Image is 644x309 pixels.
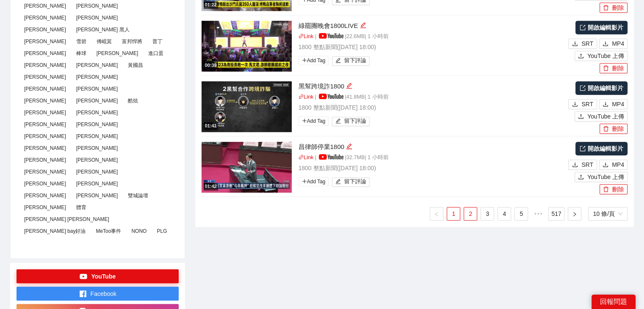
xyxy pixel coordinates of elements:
div: 頁碼 [588,207,627,221]
a: linkLink [299,154,314,160]
span: [PERSON_NAME] [73,120,122,129]
span: edit [346,143,352,149]
span: [PERSON_NAME] [73,1,122,11]
span: ••• [531,207,545,221]
button: downloadMP4 [599,39,627,49]
span: 傅崐萁 [93,37,115,46]
div: 編輯 [360,21,366,31]
span: [PERSON_NAME] [73,61,122,70]
span: [PERSON_NAME] [93,49,142,58]
button: downloadSRT [568,99,597,109]
span: [PERSON_NAME] [21,13,69,22]
span: link [299,33,304,39]
span: [PERSON_NAME] [21,84,69,94]
span: 酷炫 [124,96,141,105]
span: download [572,101,578,108]
span: [PERSON_NAME] [21,143,69,153]
div: 昌律師停業1800 [299,142,567,152]
span: delete [603,5,609,11]
span: upload [578,53,584,60]
button: right [568,207,581,221]
a: 517 [549,207,564,220]
button: uploadYouTube 上傳 [575,111,627,121]
span: Add Tag [299,56,329,65]
span: [PERSON_NAME] [21,49,69,58]
div: 編輯 [346,142,352,152]
li: 5 [514,207,528,221]
span: [PERSON_NAME] [73,72,122,82]
p: 1800 整點新聞 ( [DATE] 18:00 ) [299,103,567,112]
div: 回報問題 [591,295,636,309]
span: delete [603,186,609,193]
span: YouTube [91,272,116,281]
span: NONO [128,226,150,236]
span: PLG [153,226,170,236]
a: linkLink [299,33,314,39]
a: 1 [447,207,460,220]
span: [PERSON_NAME] [21,167,69,177]
div: 01:22 [204,1,218,8]
span: 富邦悍將 [119,37,146,46]
button: delete刪除 [600,124,627,134]
span: 普丁 [149,37,166,46]
span: [PERSON_NAME] 黑人 [73,25,133,34]
li: 517 [548,207,564,221]
span: MP4 [612,39,624,48]
a: 開啟編輯影片 [575,142,627,155]
a: linkLink [299,94,314,100]
span: [PERSON_NAME] [73,155,122,165]
span: export [580,25,586,30]
span: Facebook [91,289,116,298]
span: [PERSON_NAME] [73,167,122,177]
button: downloadSRT [568,39,597,49]
span: SRT [581,39,593,48]
span: [PERSON_NAME] [21,179,69,188]
span: edit [335,179,341,185]
li: 4 [498,207,511,221]
img: 64ef8801-9a9e-437a-9d95-53098e7e850a.jpg [202,21,292,72]
span: export [580,146,586,152]
span: edit [335,118,341,124]
span: [PERSON_NAME] [73,179,122,188]
span: MP4 [612,99,624,109]
span: [PERSON_NAME] [21,72,69,82]
a: 開啟編輯影片 [575,21,627,34]
span: [PERSON_NAME] [21,120,69,129]
button: edit留下評論 [332,56,370,66]
li: 向後 5 頁 [531,207,545,221]
span: MP4 [612,160,624,169]
span: [PERSON_NAME] [21,37,69,46]
a: 2 [464,207,477,220]
span: Add Tag [299,177,329,186]
span: 黃國昌 [124,61,146,70]
img: yt_logo_rgb_light.a676ea31.png [319,94,343,99]
a: 開啟編輯影片 [575,81,627,95]
span: SRT [581,160,593,169]
li: 下一頁 [568,207,581,221]
button: uploadYouTube 上傳 [575,172,627,182]
span: YouTube 上傳 [587,51,624,61]
button: left [430,207,443,221]
span: [PERSON_NAME] [21,155,69,165]
p: | | 32.7 MB | 1 小時前 [299,154,567,162]
button: edit留下評論 [332,117,370,126]
span: edit [360,22,366,28]
span: [PERSON_NAME] [21,25,69,34]
span: [PERSON_NAME] [73,84,122,94]
div: 編輯 [346,81,352,91]
span: [PERSON_NAME] [73,191,122,200]
span: edit [335,58,341,64]
a: 5 [515,207,528,220]
span: 雪碧 [73,37,90,46]
button: downloadMP4 [599,99,627,109]
span: 進口蛋 [145,49,167,58]
button: Facebook [17,287,179,301]
span: link [299,154,304,160]
span: download [572,162,578,168]
span: SRT [581,99,593,109]
span: plus [302,179,307,184]
span: [PERSON_NAME] [PERSON_NAME] [21,215,113,224]
button: YouTube [17,269,179,283]
span: [PERSON_NAME] [73,13,122,22]
span: MeToo事件 [92,226,124,236]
